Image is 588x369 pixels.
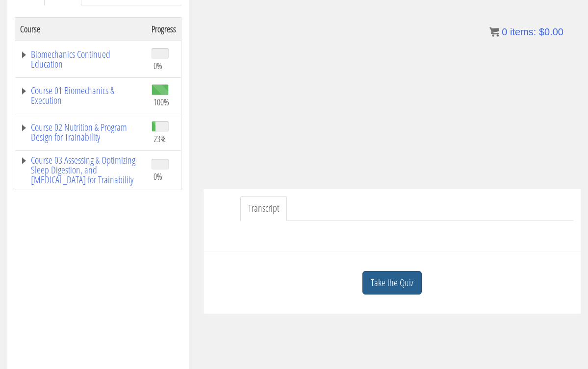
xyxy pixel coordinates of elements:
[20,49,142,69] a: Biomechanics Continued Education
[153,60,162,71] span: 0%
[240,196,287,221] a: Transcript
[510,26,536,37] span: items:
[489,26,563,37] a: 0 items: $0.00
[15,17,147,41] th: Course
[539,26,544,37] span: $
[362,271,422,295] a: Take the Quiz
[20,155,142,185] a: Course 03 Assessing & Optimizing Sleep Digestion, and [MEDICAL_DATA] for Trainability
[20,86,142,105] a: Course 01 Biomechanics & Execution
[502,26,507,37] span: 0
[153,171,162,182] span: 0%
[539,26,563,37] bdi: 0.00
[153,97,169,107] span: 100%
[489,27,499,37] img: icon11.png
[147,17,181,41] th: Progress
[153,133,166,144] span: 23%
[20,123,142,142] a: Course 02 Nutrition & Program Design for Trainability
